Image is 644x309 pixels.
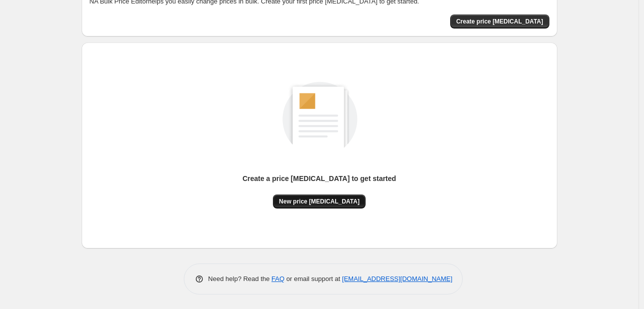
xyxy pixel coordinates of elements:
a: FAQ [271,275,284,282]
span: New price [MEDICAL_DATA] [279,197,360,205]
p: Create a price [MEDICAL_DATA] to get started [242,173,396,183]
span: Need help? Read the [208,275,272,282]
a: [EMAIL_ADDRESS][DOMAIN_NAME] [342,275,452,282]
button: Create price change job [450,14,549,28]
button: New price [MEDICAL_DATA] [273,194,366,208]
span: or email support at [284,275,342,282]
span: Create price [MEDICAL_DATA] [456,17,543,25]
